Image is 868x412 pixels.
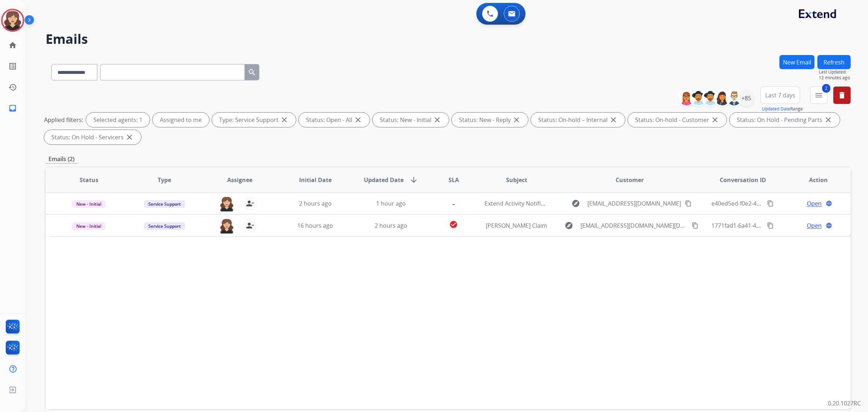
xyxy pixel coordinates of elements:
span: Open [807,221,822,230]
div: Selected agents: 1 [86,113,150,127]
span: Updated Date [364,176,404,184]
mat-icon: check_circle [449,220,458,229]
div: Status: On Hold - Pending Parts [729,113,840,127]
mat-icon: content_copy [767,200,774,207]
img: agent-avatar [220,196,234,211]
p: Emails (2) [46,155,77,164]
span: Open [807,199,822,208]
span: Service Support [144,222,185,230]
p: 0.20.1027RC [828,399,861,408]
h2: Emails [46,32,851,46]
mat-icon: language [826,222,832,229]
mat-icon: list_alt [8,62,17,71]
mat-icon: close [711,115,719,124]
mat-icon: content_copy [692,222,698,229]
button: Refresh [817,55,851,69]
p: Applied filters: [44,115,83,124]
mat-icon: close [824,115,833,124]
div: Status: New - Reply [452,113,528,127]
div: Status: On Hold - Servicers [44,130,141,144]
img: agent-avatar [220,218,234,234]
span: Service Support [144,200,185,208]
mat-icon: - [449,198,458,207]
div: Type: Service Support [212,113,296,127]
div: Status: On-hold - Customer [628,113,727,127]
th: Action [775,167,851,193]
mat-icon: arrow_downward [409,176,418,184]
div: Status: On-hold – Internal [531,113,625,127]
span: Initial Date [299,176,332,184]
span: Conversation ID [720,176,766,184]
mat-icon: close [354,115,362,124]
span: 2 hours ago [375,222,407,230]
span: 2 hours ago [299,199,332,207]
span: 1 hour ago [376,199,406,207]
mat-icon: inbox [8,104,17,113]
mat-icon: person_remove [246,199,254,208]
span: Last 7 days [765,94,795,97]
mat-icon: delete [838,91,846,100]
mat-icon: search [248,68,256,77]
button: Last 7 days [761,87,800,104]
mat-icon: close [512,115,521,124]
mat-icon: content_copy [767,222,774,229]
span: Range [762,106,803,112]
span: Last Updated: [819,69,851,75]
span: 2 [822,84,830,93]
mat-icon: history [8,83,17,92]
span: 12 minutes ago [819,75,851,81]
mat-icon: home [8,41,17,50]
span: 16 hours ago [297,222,333,230]
span: Extend Activity Notification [485,199,558,207]
span: SLA [448,176,459,184]
mat-icon: close [125,133,134,142]
mat-icon: explore [565,221,573,230]
mat-icon: menu [814,91,823,100]
img: avatar [3,10,23,30]
span: New - Initial [72,222,106,230]
div: Status: New - Initial [373,113,449,127]
mat-icon: explore [571,199,580,208]
span: 1771fad1-6a41-49ab-a50e-2fc3863a850a [711,222,820,230]
span: Subject [506,176,527,184]
button: New Email [779,55,814,69]
span: [EMAIL_ADDRESS][DOMAIN_NAME] [587,199,681,208]
span: New - Initial [72,200,106,208]
span: [PERSON_NAME] Claim [486,222,547,230]
mat-icon: language [826,200,832,207]
div: +85 [737,89,755,107]
div: Status: Open - All [299,113,370,127]
mat-icon: person_remove [246,221,254,230]
span: e40ed5ed-f0e2-4922-969b-1b31007dd8fd [711,199,822,207]
div: Assigned to me [153,113,209,127]
span: Type [158,176,171,184]
span: Customer [616,176,644,184]
mat-icon: close [609,115,618,124]
span: [EMAIL_ADDRESS][DOMAIN_NAME][DATE] [580,221,688,230]
mat-icon: content_copy [685,200,692,207]
span: Status [80,176,98,184]
mat-icon: close [433,115,442,124]
span: Assignee [227,176,252,184]
button: Updated Date [762,106,790,112]
mat-icon: close [280,115,289,124]
button: 2 [810,87,827,104]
